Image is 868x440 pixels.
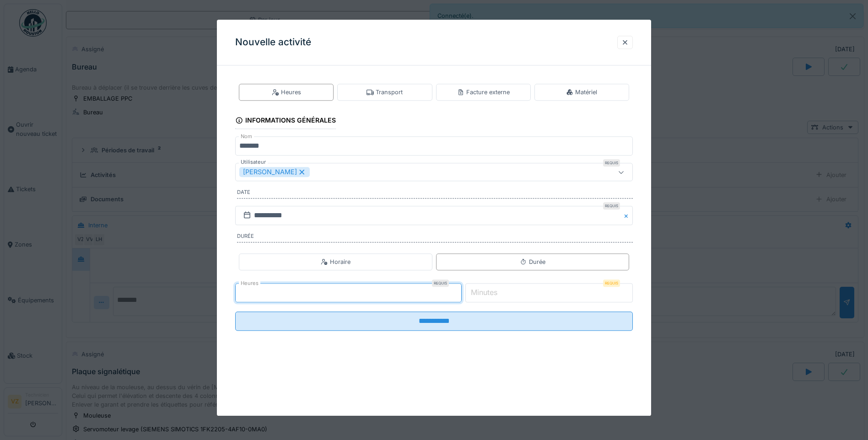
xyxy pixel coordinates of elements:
[235,37,311,48] h3: Nouvelle activité
[603,160,620,167] div: Requis
[272,88,301,97] div: Heures
[457,88,510,97] div: Facture externe
[469,287,499,298] label: Minutes
[603,202,620,209] div: Requis
[432,279,449,287] div: Requis
[239,133,254,141] label: Nom
[520,258,545,266] div: Durée
[239,159,268,166] label: Utilisateur
[239,279,260,287] label: Heures
[566,88,597,97] div: Matériel
[623,206,633,225] button: Close
[237,189,633,199] label: Date
[321,258,350,266] div: Horaire
[367,88,403,97] div: Transport
[235,113,336,129] div: Informations générales
[237,232,633,242] label: Durée
[603,279,620,287] div: Requis
[239,167,310,177] div: [PERSON_NAME]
